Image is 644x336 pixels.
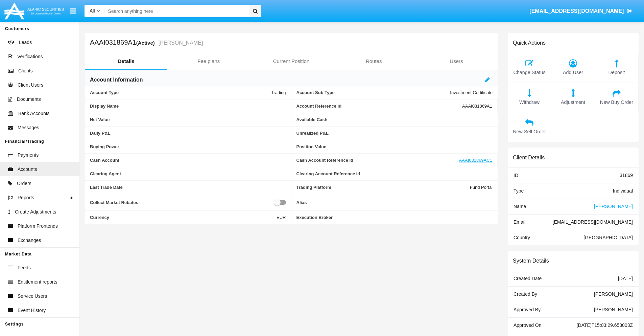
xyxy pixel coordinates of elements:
[90,117,286,122] span: Net Value
[514,322,542,328] span: Approved On
[598,69,635,76] span: Deposit
[553,219,633,225] span: [EMAIL_ADDRESS][DOMAIN_NAME]
[514,291,537,297] span: Created By
[511,99,548,106] span: Withdraw
[90,76,143,84] h6: Account Information
[296,144,493,149] span: Position Value
[514,307,541,312] span: Approved By
[296,104,462,109] span: Account Reference Id
[296,171,493,176] span: Clearing Account Reference Id
[85,53,167,69] a: Details
[90,104,286,109] span: Display Name
[18,124,39,131] span: Messages
[18,194,34,201] span: Reports
[105,5,247,17] input: Search
[450,90,493,95] span: Investment Certificate
[296,131,493,136] span: Unrealized P&L
[555,69,591,76] span: Add User
[459,158,492,163] a: AAAI031869AC1
[594,291,633,297] span: [PERSON_NAME]
[90,39,203,47] h5: AAAI031869A1
[17,96,41,103] span: Documents
[511,69,548,76] span: Change Status
[90,198,274,206] span: Collect Market Rebates
[598,99,635,106] span: New Buy Order
[514,173,518,178] span: ID
[613,188,633,194] span: Individual
[90,171,286,176] span: Clearing Agent
[277,215,286,220] span: EUR
[85,7,105,15] a: All
[296,215,493,220] span: Execution Broker
[18,67,33,74] span: Clients
[3,1,65,21] img: Logo image
[514,276,542,281] span: Created Date
[296,185,470,190] span: Trading Platform
[470,185,493,190] span: Fund Portal
[90,158,286,163] span: Cash Account
[296,198,493,206] span: Alias
[513,40,546,46] h6: Quick Actions
[618,276,633,281] span: [DATE]
[583,235,633,240] span: [GEOGRAPHIC_DATA]
[271,90,286,95] span: Trading
[90,215,277,220] span: Currency
[18,293,47,300] span: Service Users
[296,158,459,163] span: Cash Account Reference Id
[620,173,633,178] span: 31869
[250,53,332,69] a: Current Position
[514,188,524,194] span: Type
[18,264,31,271] span: Feeds
[18,237,41,244] span: Exchanges
[514,219,525,225] span: Email
[514,235,530,240] span: Country
[594,204,633,209] span: [PERSON_NAME]
[18,110,50,117] span: Bank Accounts
[296,117,493,122] span: Available Cash
[18,82,43,89] span: Client Users
[157,40,203,46] small: [PERSON_NAME]
[529,8,624,14] span: [EMAIL_ADDRESS][DOMAIN_NAME]
[19,39,32,46] span: Leads
[18,278,57,286] span: Entitlement reports
[511,128,548,136] span: New Sell Order
[296,90,450,95] span: Account Sub Type
[18,166,37,173] span: Accounts
[415,53,498,69] a: Users
[167,53,250,69] a: Fee plans
[594,307,633,312] span: [PERSON_NAME]
[15,208,56,216] span: Create Adjustments
[462,104,492,109] span: AAAI031869A1
[513,257,549,264] h6: System Details
[526,2,636,21] a: [EMAIL_ADDRESS][DOMAIN_NAME]
[17,180,31,187] span: Orders
[514,204,526,209] span: Name
[90,185,286,190] span: Last Trade Date
[333,53,415,69] a: Routes
[577,322,633,328] span: [DATE]T15:03:29.653003Z
[18,152,39,159] span: Payments
[90,144,286,149] span: Buying Power
[136,39,157,47] div: (Active)
[18,223,58,230] span: Platform Frontends
[513,154,545,161] h6: Client Details
[555,99,591,106] span: Adjustment
[18,307,46,314] span: Event History
[17,53,43,60] span: Verifications
[90,131,286,136] span: Daily P&L
[90,90,271,95] span: Account Type
[90,8,95,14] span: All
